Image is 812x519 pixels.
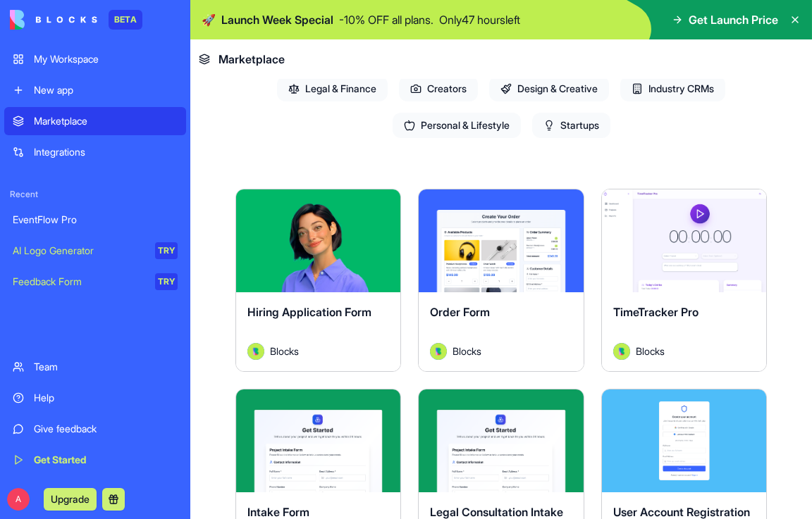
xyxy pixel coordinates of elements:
div: BETA [109,10,142,30]
div: Team [34,360,178,374]
span: Creators [399,76,478,101]
a: Feedback FormTRY [4,268,186,296]
a: AI Logo GeneratorTRY [4,237,186,265]
span: Launch Week Special [221,11,333,28]
span: Recent [4,189,186,200]
span: Blocks [636,344,665,358]
span: A [7,488,30,511]
span: Get Launch Price [689,11,778,28]
div: AI Logo Generator [13,244,145,258]
a: Integrations [4,138,186,166]
p: - 10 % OFF all plans. [339,11,433,28]
a: Upgrade [44,492,97,506]
img: logo [10,10,97,30]
div: Help [34,391,178,405]
span: Startups [532,113,610,138]
a: EventFlow Pro [4,206,186,234]
a: Help [4,384,186,412]
a: New app [4,76,186,104]
a: Give feedback [4,415,186,443]
span: Personal & Lifestyle [393,113,521,138]
span: Legal & Finance [277,76,388,101]
div: TRY [155,273,178,290]
span: Design & Creative [489,76,609,101]
a: My Workspace [4,45,186,73]
span: Blocks [270,344,299,358]
a: Team [4,353,186,381]
span: 🚀 [202,11,216,28]
div: TRY [155,242,178,259]
span: Industry CRMs [620,76,725,101]
div: Get Started [34,453,178,467]
span: Blocks [453,344,481,358]
div: Give feedback [34,422,178,436]
a: Hiring Application FormAvatarBlocks [235,189,401,372]
div: New app [34,83,178,97]
div: EventFlow Pro [13,213,178,227]
div: Feedback Form [13,275,145,289]
p: Only 47 hours left [439,11,520,28]
span: Marketplace [219,51,285,68]
span: TimeTracker Pro [613,305,699,319]
img: Avatar [430,343,447,360]
div: Integrations [34,145,178,159]
a: Get Started [4,446,186,474]
div: My Workspace [34,52,178,66]
a: Marketplace [4,107,186,135]
span: Intake Form [247,505,309,519]
button: Upgrade [44,488,97,511]
a: BETA [10,10,142,30]
img: Avatar [247,343,264,360]
a: TimeTracker ProAvatarBlocks [601,189,767,372]
div: Marketplace [34,114,178,128]
img: Avatar [613,343,630,360]
span: Hiring Application Form [247,305,371,319]
a: Order FormAvatarBlocks [418,189,584,372]
span: Order Form [430,305,490,319]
